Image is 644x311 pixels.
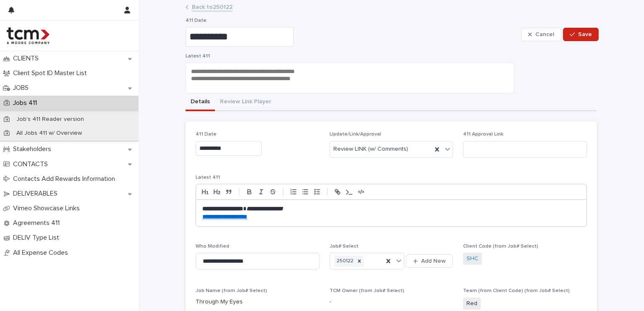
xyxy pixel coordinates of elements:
span: Team (from Client Code) (from Job# Select) [463,288,570,293]
div: 250122 [334,256,355,267]
p: CONTACTS [10,160,55,168]
p: Contacts Add Rewards Information [10,175,122,183]
button: Details [186,94,215,111]
img: 4hMmSqQkux38exxPVZHQ [7,27,50,44]
span: Who Modified [196,244,229,249]
p: CLIENTS [10,55,45,63]
span: Job Name (from Job# Select) [196,288,267,293]
span: 411 Date [196,132,217,137]
span: Save [578,31,592,37]
span: Review LINK (w/ Comments) [333,145,408,154]
button: Add New [406,254,453,268]
p: Jobs 411 [10,99,44,107]
button: Save [563,28,599,41]
span: 411 Date [186,18,207,23]
span: Update/Link/Approval [330,132,381,137]
p: Vimeo Showcase Links [10,204,86,212]
p: Client Spot ID Master List [10,69,94,77]
p: JOBS [10,84,35,92]
button: Review Link Player [215,94,276,111]
p: DELIVERABLES [10,190,64,198]
span: Job# Select [330,244,359,249]
p: - [330,298,453,306]
span: Add New [421,258,446,264]
button: Cancel [521,28,561,41]
p: Through My Eyes [196,298,319,306]
span: Latest 411 [196,175,220,180]
p: All Expense Codes [10,249,75,257]
p: Job's 411 Reader version [10,116,91,123]
span: Red [463,298,481,310]
span: TCM Owner (from Job# Select) [330,288,404,293]
span: 411 Approval Link [463,132,503,137]
span: Cancel [535,31,554,37]
p: Stakeholders [10,145,58,153]
span: Latest 411 [186,54,210,59]
p: DELIV Type List [10,234,66,242]
p: All Jobs 411 w/ Overview [10,130,89,137]
a: SHC [466,254,479,263]
span: Client Code (from Job# Select) [463,244,538,249]
a: Back to250122 [192,2,233,11]
p: Agreements 411 [10,219,66,227]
